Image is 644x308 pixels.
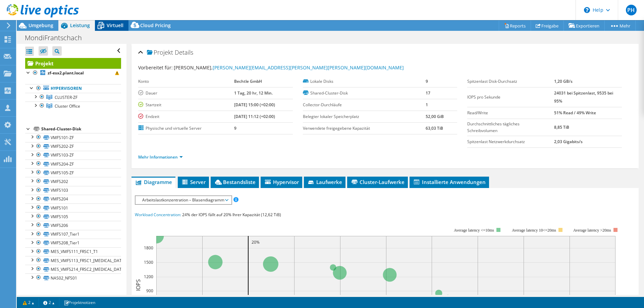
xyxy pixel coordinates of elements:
[135,279,142,291] text: IOPS
[351,179,405,185] span: Cluster-Laufwerke
[182,212,281,218] span: 24% der IOPS fällt auf 20% Ihrer Kapazität (12,62 TiB)
[140,22,171,28] span: Cloud Pricing
[147,49,173,56] span: Projekt
[554,124,569,130] b: 8,85 TiB
[234,125,236,131] b: 9
[25,247,121,256] a: MES_VMFS111_FRSC1_T1
[25,142,121,151] a: VMFS202-ZF
[55,95,77,100] span: CLUSTER-ZF
[139,196,228,204] span: Arbeitslastkonzentration – Blasendiagramm
[138,154,183,160] a: Mehr Informationen
[138,78,234,85] label: Konto
[252,239,260,245] text: 20%
[512,228,556,233] tspan: Average latency 10<=20ms
[214,179,256,185] span: Bestandsliste
[264,179,299,185] span: Hypervisor
[39,298,59,307] a: 2
[303,78,426,85] label: Lokale Disks
[426,90,430,96] b: 17
[144,259,153,265] text: 1500
[426,125,443,131] b: 63,03 TiB
[584,7,590,13] svg: \n
[25,133,121,142] a: VMFS101-ZF
[554,90,613,104] b: 24031 bei Spitzenlast, 9535 bei 95%
[25,84,121,93] a: Hypervisoren
[144,274,153,280] text: 1200
[25,195,121,203] a: VMFS204
[25,203,121,212] a: VMFS101
[25,265,121,273] a: MES_VMFS214_FRSC2_[MEDICAL_DATA]
[138,64,173,71] label: Vorbereitet für:
[307,179,342,185] span: Laufwerke
[175,48,193,56] span: Details
[25,273,121,282] a: NAS02_NFS01
[426,78,428,84] b: 9
[467,94,554,101] label: IOPS pro Sekunde
[426,102,428,108] b: 1
[303,125,426,132] label: Verwendete freigegebene Kapazität
[138,113,234,120] label: Endzeit
[234,102,275,108] b: [DATE] 15:00 (+02:00)
[626,5,637,15] span: PH
[554,139,583,144] b: 2,03 Gigabits/s
[55,103,80,109] span: Cluster Office
[138,125,234,132] label: Physische und virtuelle Server
[234,78,262,84] b: Bechtle GmbH
[25,160,121,168] a: VMFS204-ZF
[181,179,206,185] span: Server
[25,168,121,177] a: VMFS105-ZF
[413,179,486,185] span: Installierte Anwendungen
[467,78,554,85] label: Spitzenlast Disk-Durchsatz
[25,102,121,110] a: Cluster Office
[25,256,121,265] a: MES_VMFS113_FRSC1_[MEDICAL_DATA]
[70,22,90,28] span: Leistung
[41,125,121,133] div: Shared-Cluster-Disk
[135,212,181,218] span: Workload Concentration:
[573,228,611,233] text: Average latency >20ms
[604,20,636,31] a: Mehr
[146,288,153,294] text: 900
[467,138,554,145] label: Spitzenlast Netzwerkdurchsatz
[25,93,121,102] a: CLUSTER-ZF
[554,78,573,84] b: 1,20 GB/s
[25,212,121,221] a: VMFS105
[25,58,121,69] a: Projekt
[22,34,92,42] h1: MondiFrantschach
[25,177,121,186] a: VMFS202
[303,102,426,108] label: Collector-Durchläufe
[138,102,234,108] label: Startzeit
[426,114,444,119] b: 52,00 GiB
[303,90,426,97] label: Shared-Cluster-Disk
[454,228,494,233] tspan: Average latency <=10ms
[213,64,404,71] a: [PERSON_NAME][EMAIL_ADDRESS][PERSON_NAME][PERSON_NAME][DOMAIN_NAME]
[107,22,123,28] span: Virtuell
[563,20,605,31] a: Exportieren
[25,151,121,160] a: VMFS103-ZF
[531,20,564,31] a: Freigabe
[467,110,554,116] label: Read/Write
[25,230,121,239] a: VMFS107_Tier1
[174,64,404,71] span: [PERSON_NAME],
[25,239,121,247] a: VMFS208_Tier1
[234,114,275,119] b: [DATE] 11:12 (+02:00)
[138,90,234,97] label: Dauer
[25,69,121,77] a: zf-esx2.plant.local
[135,179,172,185] span: Diagramme
[29,22,53,28] span: Umgebung
[59,298,100,307] a: Projektnotizen
[499,20,531,31] a: Reports
[48,70,84,76] b: zf-esx2.plant.local
[18,298,39,307] a: 2
[467,121,554,134] label: Durchschnittliches tägliches Schreibvolumen
[25,221,121,230] a: VMFS206
[144,245,153,251] text: 1800
[25,186,121,195] a: VMFS103
[554,110,596,116] b: 51% Read / 49% Write
[234,90,273,96] b: 1 Tag, 20 hr, 12 Min.
[303,113,426,120] label: Belegter lokaler Speicherplatz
